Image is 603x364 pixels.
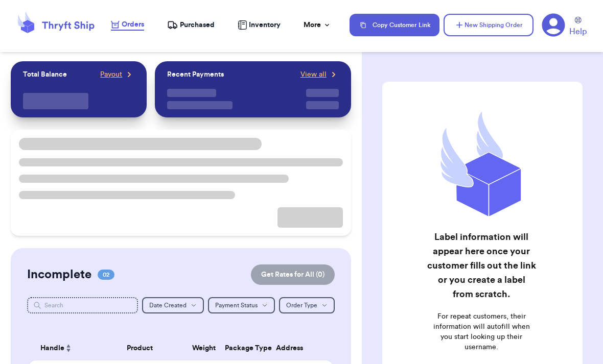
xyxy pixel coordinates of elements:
[427,230,536,301] h2: Label information will appear here once your customer fills out the link or you create a label fr...
[186,336,219,360] th: Weight
[279,297,335,313] button: Order Type
[111,19,144,31] a: Orders
[100,69,122,80] span: Payout
[23,69,67,80] p: Total Balance
[94,336,186,360] th: Product
[251,264,335,285] button: Get Rates for All (0)
[238,20,281,30] a: Inventory
[569,26,587,38] span: Help
[149,302,187,308] span: Date Created
[249,20,281,30] span: Inventory
[569,17,587,38] a: Help
[122,19,144,30] span: Orders
[98,270,114,280] span: 02
[167,69,224,80] p: Recent Payments
[142,297,204,313] button: Date Created
[300,69,339,80] a: View all
[40,343,64,354] span: Handle
[27,266,91,283] h2: Incomplete
[286,302,317,308] span: Order Type
[100,69,134,80] a: Payout
[219,336,251,360] th: Package Type
[180,20,215,30] span: Purchased
[251,336,334,360] th: Address
[64,342,73,354] button: Sort ascending
[304,20,331,30] div: More
[167,20,215,30] a: Purchased
[27,297,138,313] input: Search
[208,297,275,313] button: Payment Status
[444,14,534,36] button: New Shipping Order
[427,311,536,352] p: For repeat customers, their information will autofill when you start looking up their username.
[300,69,327,80] span: View all
[350,14,439,36] button: Copy Customer Link
[215,302,258,308] span: Payment Status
